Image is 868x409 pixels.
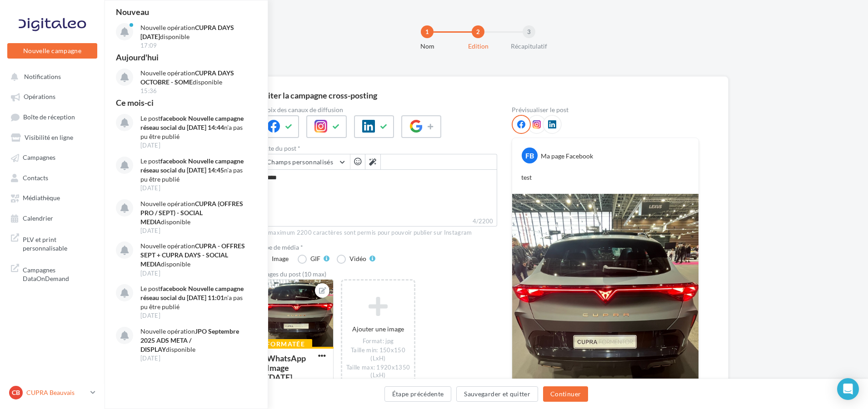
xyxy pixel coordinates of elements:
a: Boîte de réception [5,108,99,125]
button: Sauvegarder et quitter [456,386,538,402]
a: Contacts [5,169,99,186]
label: 4/2200 [259,217,497,227]
div: 1 [421,25,434,38]
a: Campagnes DataOnDemand [5,260,99,287]
div: 3 [523,25,535,38]
button: Nouvelle campagne [7,43,97,59]
a: CB CUPRA Beauvais [7,384,97,401]
div: Au maximum 2200 caractères sont permis pour pouvoir publier sur Instagram [259,229,497,237]
span: PLV et print personnalisable [23,233,94,253]
div: Open Intercom Messenger [837,378,859,400]
a: Calendrier [5,210,99,226]
span: Champs personnalisés [267,158,333,166]
div: Vidéo [349,256,366,262]
span: Boîte de réception [23,113,75,121]
span: CB [12,388,20,397]
span: Médiathèque [23,194,60,202]
label: Choix des canaux de diffusion [259,107,497,113]
span: Visibilité en ligne [25,133,73,141]
a: Opérations [5,88,99,104]
label: Type de média * [259,244,497,251]
div: Editer la campagne cross-posting [259,91,377,99]
div: FB [522,148,538,163]
button: Continuer [543,386,588,402]
div: Images du post (10 max) [259,271,497,277]
p: test [521,173,689,182]
div: Formatée [259,339,312,349]
div: WhatsApp Image [DATE] 10.58.... [267,353,306,392]
div: GIF [310,256,320,262]
a: Médiathèque [5,189,99,206]
span: Calendrier [23,214,53,222]
label: Texte du post * [259,145,497,152]
button: Champs personnalisés [259,154,350,170]
div: Prévisualiser le post [512,107,699,113]
span: Opérations [24,93,55,101]
span: Contacts [23,174,48,182]
span: Campagnes DataOnDemand [23,264,94,283]
div: 2 [472,25,484,38]
div: Ma page Facebook [541,152,593,161]
span: Notifications [24,73,61,80]
div: Edition [449,42,507,51]
div: Nom [398,42,456,51]
a: Visibilité en ligne [5,129,99,145]
button: Étape précédente [384,386,452,402]
p: CUPRA Beauvais [26,388,87,397]
a: PLV et print personnalisable [5,230,99,256]
span: Campagnes [23,154,55,162]
div: Image [272,256,289,262]
button: Notifications [5,68,95,84]
div: Récapitulatif [500,42,558,51]
a: Campagnes [5,149,99,165]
